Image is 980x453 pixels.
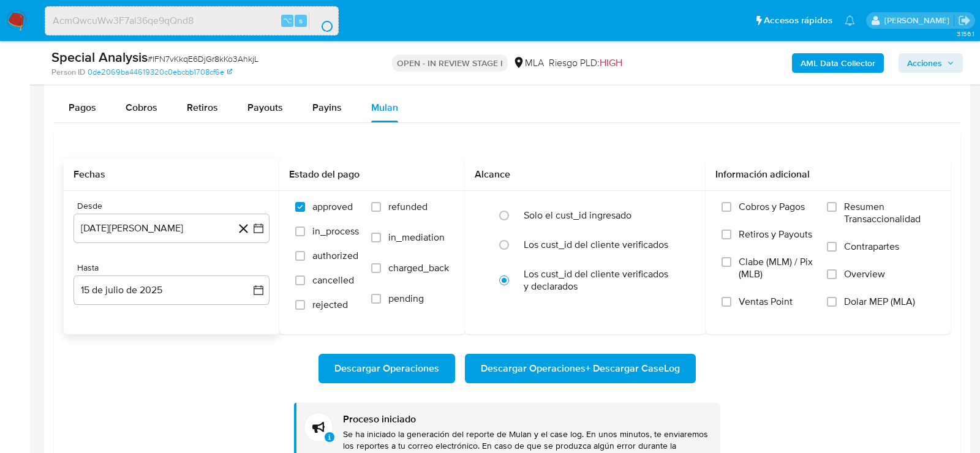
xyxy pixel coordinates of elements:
[51,67,85,78] b: Person ID
[148,53,258,65] span: # IFN7vKkqE6DjGr8kKo3AhkjL
[792,53,884,73] button: AML Data Collector
[899,53,963,73] button: Acciones
[45,13,338,29] input: Buscar usuario o caso...
[958,14,971,27] a: Salir
[884,15,954,26] p: lourdes.morinigo@mercadolibre.com
[51,47,148,67] b: Special Analysis
[309,12,334,29] button: search-icon
[283,15,292,26] span: ⌥
[845,15,855,26] a: Notificaciones
[600,56,622,70] span: HIGH
[88,67,232,78] a: 0de2069ba44619320c0ebcbb1708cf6e
[801,53,875,73] b: AML Data Collector
[549,56,622,70] span: Riesgo PLD:
[392,54,508,72] p: OPEN - IN REVIEW STAGE I
[957,29,974,39] span: 3.156.1
[907,53,942,73] span: Acciones
[764,14,832,27] span: Accesos rápidos
[513,56,544,70] div: MLA
[299,15,303,26] span: s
